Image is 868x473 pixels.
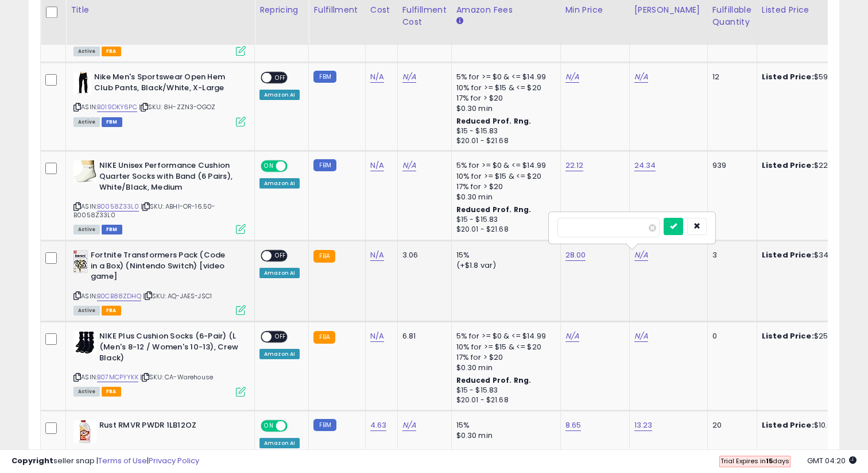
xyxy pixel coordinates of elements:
span: All listings currently available for purchase on Amazon [73,117,100,127]
b: Reduced Prof. Rng. [456,205,532,214]
span: ON [262,421,276,430]
div: Listed Price [762,4,861,16]
div: 0 [712,331,748,341]
div: 6.81 [402,331,443,341]
strong: Copyright [11,455,53,466]
a: B07MCPYYKK [97,372,138,382]
div: seller snap | | [11,456,199,467]
b: Reduced Prof. Rng. [456,375,532,385]
div: ASIN: [73,72,246,125]
div: $0.30 min [456,103,552,114]
span: FBA [102,387,121,397]
div: $34.21 [762,250,857,260]
span: | SKU: AQ-JAES-JSC1 [143,291,212,301]
a: N/A [370,160,384,171]
div: Amazon AI [259,90,300,100]
div: $15 - $15.83 [456,215,552,225]
a: B019DKY6PC [97,102,137,112]
div: Amazon AI [259,438,300,448]
div: Fulfillment Cost [402,4,447,28]
div: $22.23 [762,160,857,171]
div: Amazon AI [259,178,300,189]
div: 17% for > $20 [456,182,552,192]
div: 17% for > $20 [456,352,552,363]
b: Nike Men's Sportswear Open Hem Club Pants, Black/White, X-Large [94,72,234,96]
a: 22.12 [565,160,584,171]
b: Listed Price: [762,330,814,341]
span: FBA [102,306,121,316]
b: Listed Price: [762,160,814,171]
small: FBA [313,331,335,344]
span: OFF [272,332,290,342]
small: Amazon Fees. [456,16,463,26]
b: Reduced Prof. Rng. [456,116,532,126]
a: N/A [370,249,384,261]
a: 13.23 [634,420,653,431]
div: $0.30 min [456,363,552,373]
div: ASIN: [73,160,246,233]
b: Listed Price: [762,71,814,82]
div: [PERSON_NAME] [634,4,703,16]
span: | SKU: ABHI-OR-16.50-B0058Z33L0 [73,202,215,219]
div: $15 - $15.83 [456,126,552,136]
a: Privacy Policy [149,455,199,466]
b: Listed Price: [762,420,814,430]
div: 12 [712,72,748,82]
span: Trial Expires in days [720,456,789,466]
span: FBM [102,225,122,234]
b: Rust RMVR PWDR 1LB12OZ [99,420,239,434]
a: N/A [402,71,416,83]
div: $0.30 min [456,430,552,441]
div: $20.01 - $21.68 [456,395,552,405]
img: 41ZWDjEMu-L._SL40_.jpg [73,331,96,354]
div: $20.01 - $21.68 [456,225,552,234]
div: Fulfillable Quantity [712,4,752,28]
img: 51aQLGx5MPL._SL40_.jpg [73,250,88,273]
b: NIKE Plus Cushion Socks (6-Pair) (L (Men's 8-12 / Women's 10-13), Crew Black) [99,331,239,366]
div: 15% [456,250,552,260]
div: Amazon AI [259,349,300,359]
span: OFF [272,251,290,261]
small: FBM [313,419,336,431]
span: | SKU: 8H-ZZN3-OGOZ [139,102,215,111]
a: 8.65 [565,420,582,431]
div: $0.30 min [456,192,552,202]
div: (+$1.8 var) [456,260,552,271]
div: 3.06 [402,250,443,260]
b: Fortnite Transformers Pack (Code in a Box) (Nintendo Switch) [video game] [91,250,230,285]
div: $20.01 - $21.68 [456,136,552,146]
span: | SKU: CA-Warehouse [140,372,213,382]
a: N/A [565,71,579,83]
div: $59.22 [762,72,857,82]
div: 5% for >= $0 & <= $14.99 [456,72,552,82]
a: 28.00 [565,249,586,261]
a: 4.63 [370,420,387,431]
div: 5% for >= $0 & <= $14.99 [456,331,552,341]
div: $15 - $15.83 [456,386,552,395]
div: Repricing [259,4,304,16]
span: 2025-09-17 04:20 GMT [807,455,857,466]
b: NIKE Unisex Performance Cushion Quarter Socks with Band (6 Pairs), White/Black, Medium [99,160,239,195]
span: OFF [286,421,304,430]
a: B0CB88ZDHQ [97,291,141,301]
div: $25.43 [762,331,857,341]
span: All listings currently available for purchase on Amazon [73,47,100,56]
img: 41XMFwz1GYL._SL40_.jpg [73,160,96,183]
div: 10% for >= $15 & <= $20 [456,171,552,182]
div: 15% [456,420,552,430]
img: 419Bo8zjm9L._SL40_.jpg [73,420,96,443]
a: N/A [370,330,384,342]
div: 17% for > $20 [456,93,552,103]
a: N/A [634,330,648,342]
a: 24.34 [634,160,656,171]
div: 939 [712,160,748,171]
a: N/A [402,420,416,431]
a: N/A [634,249,648,261]
b: 15 [766,456,773,466]
div: $10.03 [762,420,857,430]
b: Listed Price: [762,249,814,260]
a: B0058Z33L0 [97,202,139,211]
div: 20 [712,420,748,430]
div: Cost [370,4,393,16]
small: FBM [313,159,336,171]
